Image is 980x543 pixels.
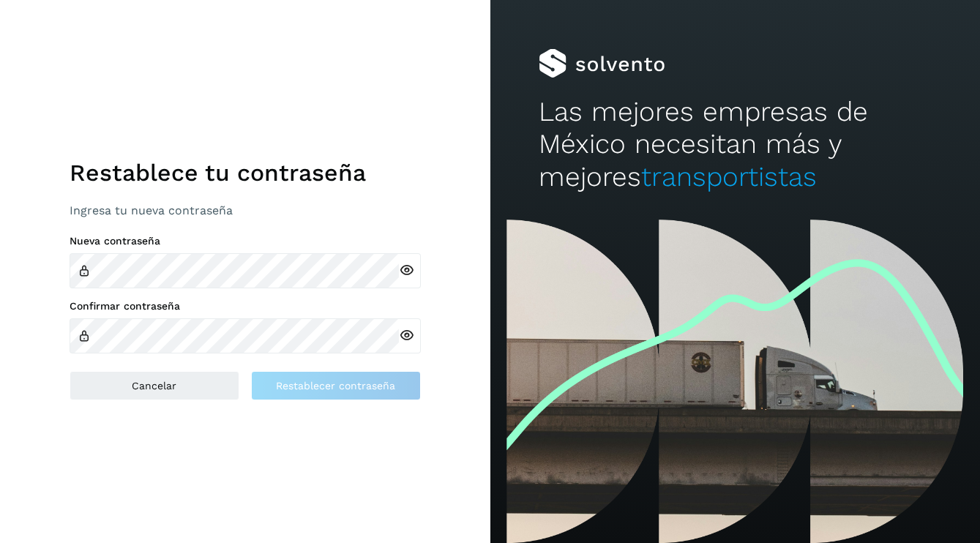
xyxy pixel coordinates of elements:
span: Restablecer contraseña [276,381,395,391]
button: Cancelar [70,371,239,400]
span: Cancelar [132,381,176,391]
h2: Las mejores empresas de México necesitan más y mejores [539,96,931,193]
button: Restablecer contraseña [251,371,421,400]
p: Ingresa tu nueva contraseña [70,203,421,217]
h1: Restablece tu contraseña [70,159,421,187]
span: transportistas [641,161,817,192]
label: Confirmar contraseña [70,300,421,312]
label: Nueva contraseña [70,235,421,247]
